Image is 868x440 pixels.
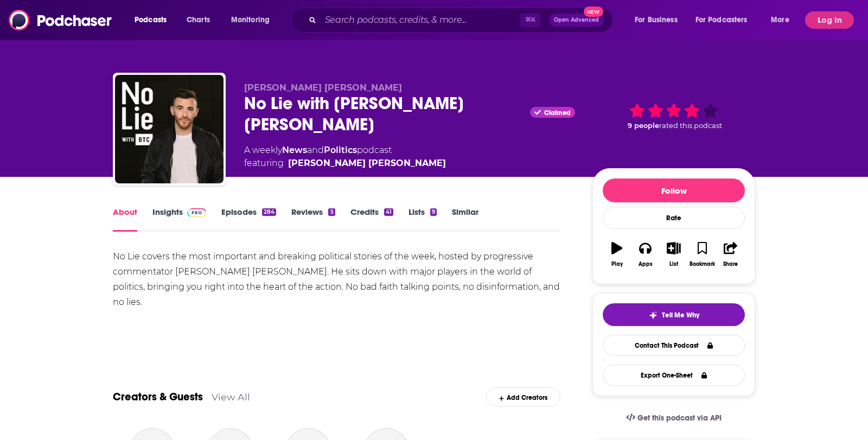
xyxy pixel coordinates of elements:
[635,12,678,28] span: For Business
[187,12,210,28] span: Charts
[221,207,276,232] a: Episodes284
[152,207,206,232] a: InsightsPodchaser Pro
[288,157,446,170] a: Brian Tyler Cohen
[549,14,604,27] button: Open AdvancedNew
[282,145,307,155] a: News
[639,261,653,267] div: Apps
[628,122,659,130] span: 9 people
[113,249,560,310] div: No Lie covers the most important and breaking political stories of the week, hosted by progressiv...
[688,235,716,274] button: Bookmark
[649,311,658,320] img: tell me why sparkle
[660,235,688,274] button: List
[603,303,745,326] button: tell me why sparkleTell Me Why
[180,11,216,29] a: Charts
[592,82,755,150] div: 9 peoplerated this podcast
[544,110,571,116] span: Claimed
[324,145,357,155] a: Politics
[409,207,437,232] a: Lists9
[603,235,631,274] button: Play
[603,207,745,229] div: Rate
[603,335,745,356] a: Contact This Podcast
[262,208,276,216] div: 284
[717,235,745,274] button: Share
[231,12,270,28] span: Monitoring
[452,207,478,232] a: Similar
[603,365,745,386] button: Export One-Sheet
[291,207,335,232] a: Reviews5
[113,207,137,232] a: About
[627,11,691,29] button: open menu
[637,413,722,423] span: Get this podcast via API
[187,208,206,217] img: Podchaser Pro
[584,7,603,17] span: New
[723,261,738,267] div: Share
[617,405,730,431] a: Get this podcast via API
[244,144,446,170] div: A weekly podcast
[611,261,623,267] div: Play
[659,122,722,130] span: rated this podcast
[631,235,659,274] button: Apps
[307,145,324,155] span: and
[113,390,203,404] a: Creators & Guests
[763,11,803,29] button: open menu
[212,391,250,403] a: View All
[688,11,763,29] button: open menu
[244,82,402,93] span: [PERSON_NAME] [PERSON_NAME]
[805,11,854,29] button: Log In
[328,208,335,216] div: 5
[554,17,599,23] span: Open Advanced
[520,13,540,27] span: ⌘ K
[321,11,520,29] input: Search podcasts, credits, & more...
[135,12,167,28] span: Podcasts
[603,178,745,202] button: Follow
[690,261,715,267] div: Bookmark
[244,157,446,170] span: featuring
[9,10,113,30] img: Podchaser - Follow, Share and Rate Podcasts
[301,8,623,33] div: Search podcasts, credits, & more...
[384,208,393,216] div: 41
[662,311,699,320] span: Tell Me Why
[127,11,181,29] button: open menu
[350,207,393,232] a: Credits41
[224,11,284,29] button: open menu
[771,12,789,28] span: More
[430,208,437,216] div: 9
[115,75,224,183] img: No Lie with Brian Tyler Cohen
[669,261,678,267] div: List
[486,387,560,406] div: Add Creators
[695,12,748,28] span: For Podcasters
